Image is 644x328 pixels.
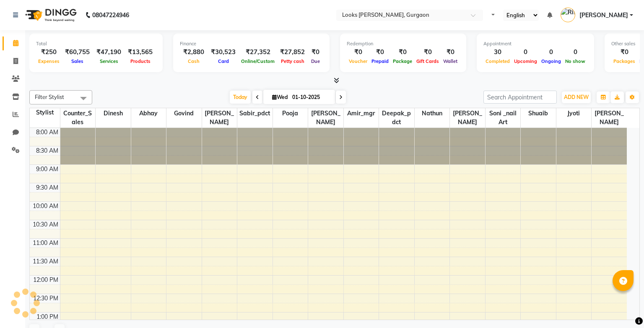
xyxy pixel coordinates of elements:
[512,47,539,57] div: 0
[290,91,332,104] input: 2025-10-01
[344,108,379,119] span: Amir_mgr
[270,94,290,100] span: Wed
[483,40,587,47] div: Appointment
[564,94,589,100] span: ADD NEW
[60,108,96,128] span: Counter_Sales
[239,47,277,57] div: ₹27,352
[415,108,450,119] span: Nathun
[131,108,166,119] span: abhay
[180,40,323,47] div: Finance
[483,47,512,57] div: 30
[34,128,60,137] div: 8:00 AM
[611,58,637,64] span: Packages
[93,47,125,57] div: ₹47,190
[31,202,60,211] div: 10:00 AM
[308,108,343,128] span: [PERSON_NAME]
[308,47,323,57] div: ₹0
[36,47,62,57] div: ₹250
[36,58,62,64] span: Expenses
[31,220,60,229] div: 10:30 AM
[34,146,60,155] div: 8:30 AM
[34,183,60,192] div: 9:30 AM
[379,108,414,128] span: Deepak_pdct
[216,58,231,64] span: Card
[539,58,563,64] span: Ongoing
[486,108,521,128] span: Soni _nail art
[592,108,627,128] span: [PERSON_NAME]
[483,58,512,64] span: Completed
[347,40,460,47] div: Redemption
[230,91,251,104] span: Today
[563,47,587,57] div: 0
[441,58,460,64] span: Wallet
[98,58,120,64] span: Services
[166,108,202,119] span: govind
[512,58,539,64] span: Upcoming
[563,58,587,64] span: No show
[347,47,369,57] div: ₹0
[208,47,239,57] div: ₹30,523
[483,91,557,104] input: Search Appointment
[556,108,592,119] span: Jyoti
[277,47,308,57] div: ₹27,852
[521,108,556,119] span: Shuaib
[96,108,131,119] span: dinesh
[611,47,637,57] div: ₹0
[34,165,60,174] div: 9:00 AM
[239,58,277,64] span: Online/Custom
[561,8,575,22] img: Rishabh Kapoor
[92,3,129,27] b: 08047224946
[31,276,60,284] div: 12:00 PM
[414,47,441,57] div: ₹0
[414,58,441,64] span: Gift Cards
[125,47,156,57] div: ₹13,565
[391,58,414,64] span: Package
[69,58,86,64] span: Sales
[579,11,628,20] span: [PERSON_NAME]
[539,47,563,57] div: 0
[30,108,60,117] div: Stylist
[31,257,60,266] div: 11:30 AM
[279,58,306,64] span: Petty cash
[441,47,460,57] div: ₹0
[369,47,391,57] div: ₹0
[273,108,308,119] span: pooja
[62,47,93,57] div: ₹60,755
[186,58,202,64] span: Cash
[180,47,208,57] div: ₹2,880
[562,91,591,103] button: ADD NEW
[21,3,79,27] img: logo
[35,312,60,321] div: 1:00 PM
[309,58,322,64] span: Due
[369,58,391,64] span: Prepaid
[36,40,156,47] div: Total
[128,58,153,64] span: Products
[31,239,60,247] div: 11:00 AM
[450,108,485,128] span: [PERSON_NAME]
[31,294,60,303] div: 12:30 PM
[347,58,369,64] span: Voucher
[237,108,273,119] span: sabir_pdct
[35,94,64,100] span: Filter Stylist
[391,47,414,57] div: ₹0
[202,108,237,128] span: [PERSON_NAME]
